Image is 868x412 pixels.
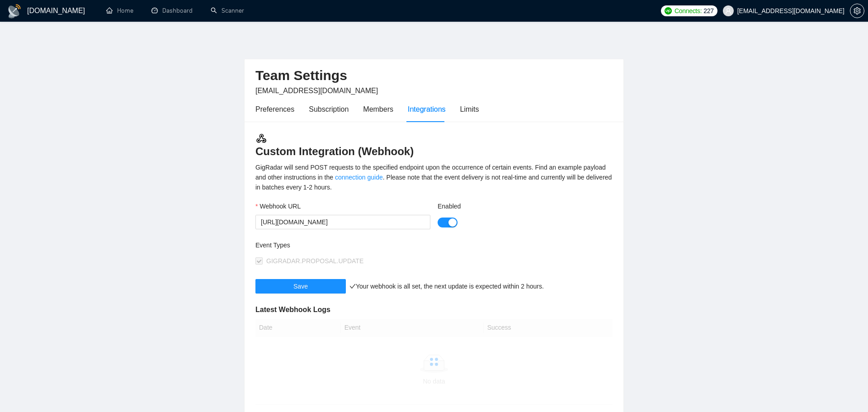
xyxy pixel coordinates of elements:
[106,7,133,14] a: homeHome
[665,7,672,14] img: upwork-logo.png
[255,215,430,229] input: Webhook URL
[266,257,363,265] span: GIGRADAR.PROPOSAL.UPDATE
[255,162,613,192] div: GigRadar will send POST requests to the specified endpoint upon the occurrence of certain events....
[363,104,393,115] div: Members
[255,133,613,159] h3: Custom Integration (Webhook)
[438,218,458,227] button: Enabled
[850,4,864,18] button: setting
[335,174,383,181] a: connection guide
[255,304,613,315] h5: Latest Webhook Logs
[460,104,479,115] div: Limits
[309,104,349,115] div: Subscription
[703,6,713,16] span: 227
[293,281,308,291] span: Save
[255,66,613,85] h2: Team Settings
[255,133,267,144] img: webhook.3a52c8ec.svg
[7,4,22,19] img: logo
[438,201,461,211] label: Enabled
[408,104,446,115] div: Integrations
[850,7,864,14] a: setting
[255,279,346,294] button: Save
[255,87,378,95] span: [EMAIL_ADDRESS][DOMAIN_NAME]
[255,201,301,211] label: Webhook URL
[349,283,356,289] span: check
[255,104,294,115] div: Preferences
[349,283,544,290] span: Your webhook is all set, the next update is expected within 2 hours.
[211,7,244,14] a: searchScanner
[725,8,731,14] span: user
[850,7,864,14] span: setting
[255,240,290,250] label: Event Types
[151,7,193,14] a: dashboardDashboard
[675,6,702,16] span: Connects:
